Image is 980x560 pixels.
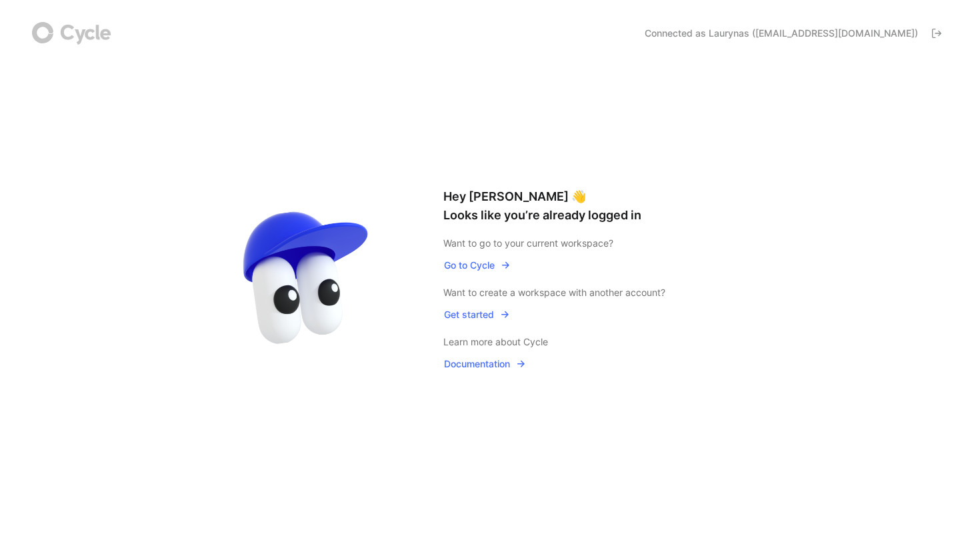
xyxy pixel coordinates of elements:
[639,23,948,44] button: Connected as Laurynas ([EMAIL_ADDRESS][DOMAIN_NAME])
[645,27,918,40] span: Connected as Laurynas ([EMAIL_ADDRESS][DOMAIN_NAME])
[443,187,763,225] h1: Hey [PERSON_NAME] 👋 Looks like you’re already logged in
[443,235,763,251] div: Want to go to your current workspace?
[443,306,511,323] button: Get started
[443,355,527,373] button: Documentation
[443,285,763,301] div: Want to create a workspace with another account?
[444,257,511,273] span: Go to Cycle
[443,334,763,350] div: Learn more about Cycle
[444,356,526,372] span: Documentation
[443,257,511,274] button: Go to Cycle
[217,190,397,370] img: avatar
[444,307,510,323] span: Get started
